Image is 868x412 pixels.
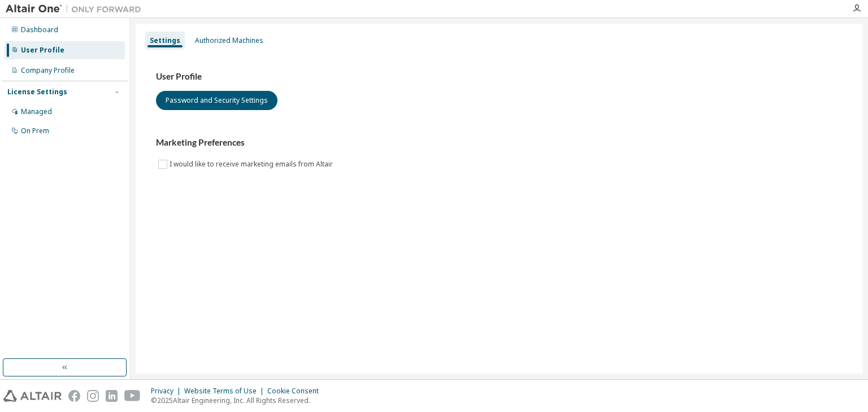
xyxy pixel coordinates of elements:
[267,387,325,396] div: Cookie Consent
[156,137,842,148] h3: Marketing Preferences
[7,87,67,97] div: License Settings
[3,390,62,402] img: altair_logo.svg
[184,387,267,396] div: Website Terms of Use
[21,25,58,34] div: Dashboard
[170,157,335,171] label: I would like to receive marketing emails from Altair
[106,390,118,402] img: linkedin.svg
[150,36,180,45] div: Settings
[21,66,75,75] div: Company Profile
[87,390,99,402] img: instagram.svg
[151,387,184,396] div: Privacy
[156,71,842,82] h3: User Profile
[156,91,277,110] button: Password and Security Settings
[21,107,52,116] div: Managed
[195,36,263,45] div: Authorized Machines
[21,46,64,55] div: User Profile
[151,396,325,405] p: © 2025 Altair Engineering, Inc. All Rights Reserved.
[68,390,80,402] img: facebook.svg
[6,3,147,15] img: Altair One
[124,390,141,402] img: youtube.svg
[21,126,49,135] div: On Prem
